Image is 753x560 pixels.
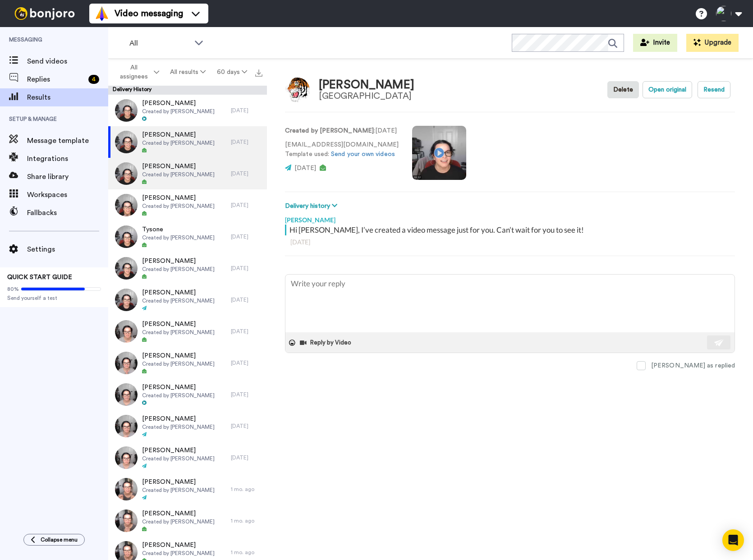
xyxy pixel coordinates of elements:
img: fafb1966-3d7c-41e8-9cdc-a7ad2c508daa-thumb.jpg [115,289,138,311]
button: All assignees [110,60,165,85]
div: [DATE] [231,170,262,177]
span: [PERSON_NAME] [142,383,215,392]
div: [PERSON_NAME] [319,78,414,92]
span: [PERSON_NAME] [142,99,215,108]
span: Created by [PERSON_NAME] [142,487,215,494]
span: Created by [PERSON_NAME] [142,360,215,367]
div: [DATE] [231,391,262,398]
img: 80ce6a86-a7ee-44b8-ac4f-50ce861ceadc-thumb.jpg [115,510,138,532]
div: Hi [PERSON_NAME], I’ve created a video message just for you. Can’t wait for you to see it! [289,225,733,235]
img: 571a680d-764c-480e-8b62-d3cc8000fa4e-thumb.jpg [115,194,138,216]
img: vm-color.svg [95,6,109,21]
span: [PERSON_NAME] [142,477,215,487]
div: 4 [88,75,99,84]
span: Settings [27,244,108,255]
span: Send videos [27,56,108,67]
span: QUICK START GUIDE [7,274,72,280]
img: 72d9516f-9bba-4136-af99-6319d82967cd-thumb.jpg [115,415,138,437]
span: Created by [PERSON_NAME] [142,423,215,431]
div: [DATE] [231,359,262,367]
img: f82c8910-b46e-4e68-b23c-4637bf773a67-thumb.jpg [115,99,138,122]
a: Send your own videos [331,151,395,157]
a: [PERSON_NAME]Created by [PERSON_NAME][DATE] [108,442,267,473]
span: Created by [PERSON_NAME] [142,455,215,462]
span: Collapse menu [41,536,78,543]
span: Created by [PERSON_NAME] [142,171,215,178]
span: Workspaces [27,189,108,200]
button: Resend [698,81,730,98]
a: [PERSON_NAME]Created by [PERSON_NAME][DATE] [108,316,267,347]
div: 1 mo. ago [231,549,262,556]
span: Created by [PERSON_NAME] [142,266,215,273]
a: [PERSON_NAME]Created by [PERSON_NAME][DATE] [108,379,267,410]
div: [PERSON_NAME] as replied [651,361,735,370]
div: 1 mo. ago [231,486,262,493]
img: d75867fd-6035-40a9-b574-956fd264e4b1-thumb.jpg [115,162,138,185]
div: [DATE] [231,202,262,209]
button: Collapse menu [23,534,85,546]
img: 3049ccb9-814e-491e-bad5-6095ff1bd912-thumb.jpg [115,257,138,280]
span: [PERSON_NAME] [142,509,215,518]
img: bj-logo-header-white.svg [11,7,78,20]
a: [PERSON_NAME]Created by [PERSON_NAME][DATE] [108,189,267,221]
button: 60 days [211,64,253,80]
span: [PERSON_NAME] [142,414,215,423]
span: [PERSON_NAME] [142,162,215,171]
span: Video messaging [115,7,183,20]
a: [PERSON_NAME]Created by [PERSON_NAME][DATE] [108,347,267,379]
a: [PERSON_NAME]Created by [PERSON_NAME][DATE] [108,284,267,316]
span: Created by [PERSON_NAME] [142,392,215,399]
strong: Created by [PERSON_NAME] [285,128,374,134]
img: send-white.svg [714,339,724,346]
div: [DATE] [290,238,730,247]
span: Created by [PERSON_NAME] [142,550,215,557]
span: Created by [PERSON_NAME] [142,518,215,525]
span: Created by [PERSON_NAME] [142,202,215,210]
a: [PERSON_NAME]Created by [PERSON_NAME][DATE] [108,158,267,189]
div: Delivery History [108,86,267,95]
img: 8f814e6c-e2c5-478a-aab2-72ad2358b8f8-thumb.jpg [115,320,138,343]
span: All [129,38,190,49]
span: 80% [7,285,19,293]
a: [PERSON_NAME]Created by [PERSON_NAME][DATE] [108,252,267,284]
span: Created by [PERSON_NAME] [142,329,215,336]
button: Open original [643,81,692,98]
button: Delivery history [285,201,340,211]
span: [PERSON_NAME] [142,320,215,329]
a: [PERSON_NAME]Created by [PERSON_NAME][DATE] [108,126,267,158]
div: [DATE] [231,296,262,303]
button: Export all results that match these filters now. [253,65,265,79]
span: Tysone [142,225,215,234]
a: [PERSON_NAME]Created by [PERSON_NAME]1 mo. ago [108,505,267,537]
div: [DATE] [231,107,262,114]
p: : [DATE] [285,126,399,136]
img: 5e53165e-e7fb-4126-8db3-772f39107deb-thumb.jpg [115,446,138,469]
img: 8ac4455d-e256-4ae1-b176-284c54240d19-thumb.jpg [115,352,138,374]
button: Delete [607,81,639,98]
span: All assignees [115,63,152,81]
div: [PERSON_NAME] [285,211,735,225]
div: [GEOGRAPHIC_DATA] [319,91,414,101]
div: 1 mo. ago [231,517,262,524]
div: [DATE] [231,328,262,335]
div: [DATE] [231,422,262,430]
span: [DATE] [294,165,316,171]
img: 020cce15-2f2b-4320-af50-7b732cacdd54-thumb.jpg [115,478,138,500]
img: 4577fde7-2cbd-47a1-a531-ce7c4c124dec-thumb.jpg [115,225,138,248]
div: [DATE] [231,265,262,272]
span: [PERSON_NAME] [142,130,215,139]
span: Results [27,92,108,103]
div: Open Intercom Messenger [722,529,744,551]
div: [DATE] [231,233,262,240]
button: Upgrade [686,34,739,52]
span: Fallbacks [27,207,108,218]
span: Created by [PERSON_NAME] [142,234,215,241]
a: [PERSON_NAME]Created by [PERSON_NAME]1 mo. ago [108,473,267,505]
button: Invite [633,34,677,52]
a: [PERSON_NAME]Created by [PERSON_NAME][DATE] [108,95,267,126]
div: [DATE] [231,138,262,146]
span: [PERSON_NAME] [142,351,215,360]
img: export.svg [255,69,262,77]
span: Message template [27,135,108,146]
span: Send yourself a test [7,294,101,302]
